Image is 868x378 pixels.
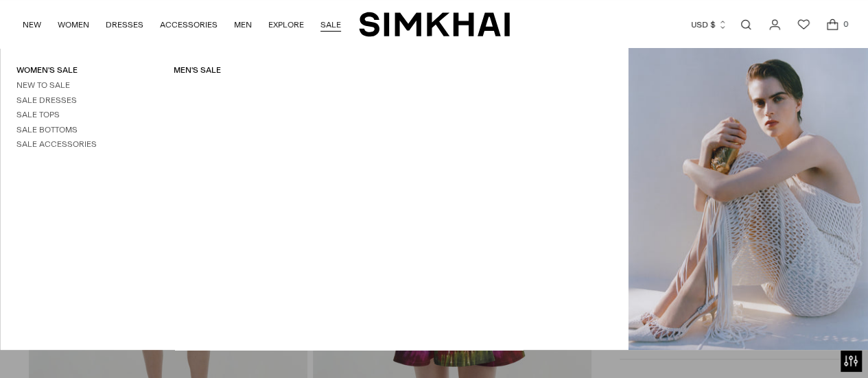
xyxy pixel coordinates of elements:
[839,18,852,30] span: 0
[732,11,760,38] a: Open search modal
[761,11,788,38] a: Go to the account page
[23,10,41,40] a: NEW
[106,10,143,40] a: DRESSES
[160,10,218,40] a: ACCESSORIES
[819,11,846,38] a: Open cart modal
[691,10,727,40] button: USD $
[320,10,341,40] a: SALE
[790,11,817,38] a: Wishlist
[359,11,510,38] a: SIMKHAI
[268,10,304,40] a: EXPLORE
[234,10,252,40] a: MEN
[58,10,89,40] a: WOMEN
